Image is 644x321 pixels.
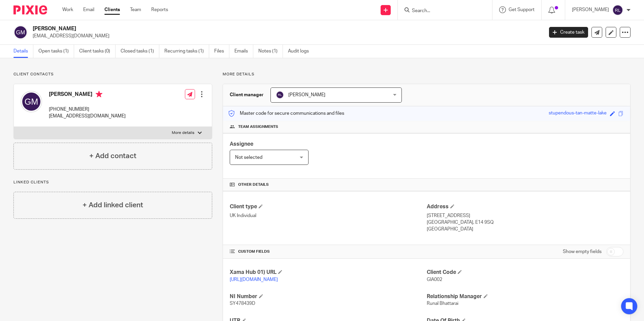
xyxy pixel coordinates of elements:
[230,203,426,210] h4: Client type
[411,8,472,14] input: Search
[33,33,539,39] p: [EMAIL_ADDRESS][DOMAIN_NAME]
[230,212,426,219] p: UK Individual
[33,25,438,32] h2: [PERSON_NAME]
[612,5,623,15] img: svg%3E
[427,269,623,276] h4: Client Code
[172,130,194,136] p: More details
[238,182,269,187] span: Other details
[230,269,426,276] h4: Xama Hub 01) URL
[230,249,426,254] h4: CUSTOM FIELDS
[549,110,607,117] div: stupendous-tan-matte-lake
[223,72,631,77] p: More details
[230,293,426,300] h4: NI Number
[79,45,116,58] a: Client tasks (0)
[83,200,143,210] h4: + Add linked client
[230,141,253,147] span: Assignee
[427,203,623,210] h4: Address
[49,106,126,113] p: [PHONE_NUMBER]
[13,5,47,14] img: Pixie
[258,45,283,58] a: Notes (1)
[427,293,623,300] h4: Relationship Manager
[230,301,255,306] span: SY478439D
[13,25,28,39] img: svg%3E
[234,45,253,58] a: Emails
[572,6,609,13] p: [PERSON_NAME]
[121,45,159,58] a: Closed tasks (1)
[427,212,623,219] p: [STREET_ADDRESS]
[49,91,126,99] h4: [PERSON_NAME]
[13,180,212,185] p: Linked clients
[427,277,442,282] span: GIA002
[228,110,344,117] p: Master code for secure communications and files
[276,91,284,99] img: svg%3E
[21,91,42,112] img: svg%3E
[230,277,278,282] a: [URL][DOMAIN_NAME]
[427,301,458,306] span: Runal Bhattarai
[130,6,141,13] a: Team
[83,6,94,13] a: Email
[509,7,535,12] span: Get Support
[164,45,209,58] a: Recurring tasks (1)
[151,6,168,13] a: Reports
[288,45,314,58] a: Audit logs
[427,219,623,226] p: [GEOGRAPHIC_DATA], E14 9SQ
[214,45,229,58] a: Files
[427,226,623,233] p: [GEOGRAPHIC_DATA]
[62,6,73,13] a: Work
[13,45,33,58] a: Details
[288,93,325,97] span: [PERSON_NAME]
[235,155,262,160] span: Not selected
[89,151,136,161] h4: + Add contact
[38,45,74,58] a: Open tasks (1)
[549,27,588,38] a: Create task
[49,113,126,119] p: [EMAIL_ADDRESS][DOMAIN_NAME]
[230,92,264,98] h3: Client manager
[238,124,278,130] span: Team assignments
[96,91,102,98] i: Primary
[104,6,120,13] a: Clients
[563,248,602,255] label: Show empty fields
[13,72,212,77] p: Client contacts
